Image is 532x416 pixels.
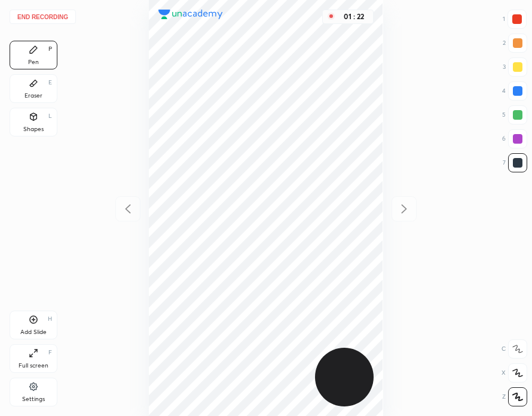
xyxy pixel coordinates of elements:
[28,59,39,65] div: Pen
[48,316,52,322] div: H
[502,105,527,125] div: 5
[48,350,52,356] div: F
[502,81,527,101] div: 4
[503,153,527,172] div: 7
[48,80,52,86] div: E
[502,339,527,359] div: C
[48,113,52,119] div: L
[502,363,527,382] div: X
[25,93,42,99] div: Eraser
[48,46,52,52] div: P
[10,10,76,24] button: End recording
[502,387,527,406] div: Z
[23,126,44,132] div: Shapes
[502,129,527,148] div: 6
[503,34,527,53] div: 2
[503,57,527,77] div: 3
[22,396,45,402] div: Settings
[503,10,527,29] div: 1
[19,363,48,369] div: Full screen
[340,13,368,21] div: 01 : 22
[20,329,47,335] div: Add Slide
[158,10,223,19] img: logo.38c385cc.svg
